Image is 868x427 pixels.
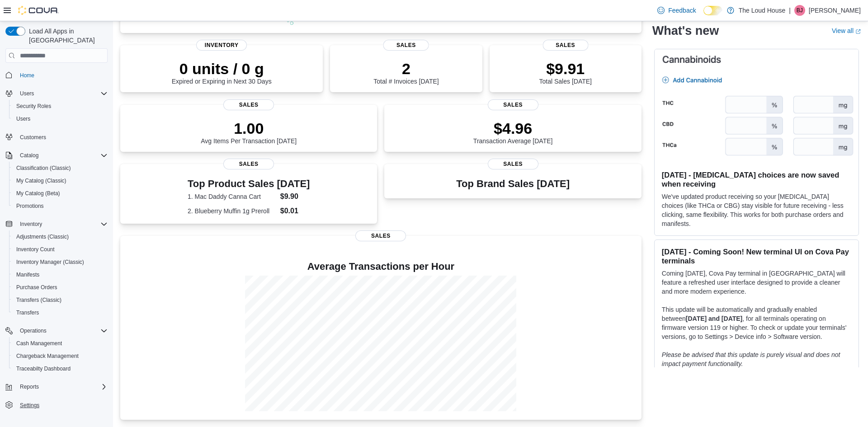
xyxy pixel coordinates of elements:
[201,119,297,145] div: Avg Items Per Transaction [DATE]
[13,257,108,267] span: Inventory Manager (Classic)
[794,5,805,16] div: Brooke Jones
[18,6,59,15] img: Cova
[13,175,70,186] a: My Catalog (Classic)
[20,221,42,228] span: Inventory
[539,60,592,85] div: Total Sales [DATE]
[280,206,310,216] dd: $0.01
[13,201,108,211] span: Promotions
[16,150,108,161] span: Catalog
[668,6,696,15] span: Feedback
[25,27,108,45] span: Load All Apps in [GEOGRAPHIC_DATA]
[188,178,310,189] h3: Top Product Sales [DATE]
[13,175,108,186] span: My Catalog (Classic)
[16,284,57,291] span: Purchase Orders
[662,269,851,296] p: Coming [DATE], Cova Pay terminal in [GEOGRAPHIC_DATA] will feature a refreshed user interface des...
[13,295,65,305] a: Transfers (Classic)
[373,60,439,85] div: Total # Invoices [DATE]
[2,87,111,100] button: Users
[9,306,111,319] button: Transfers
[542,40,588,51] span: Sales
[20,327,47,334] span: Operations
[2,218,111,230] button: Inventory
[16,88,108,99] span: Users
[13,351,82,361] a: Chargeback Management
[13,351,108,361] span: Chargeback Management
[855,28,861,34] svg: External link
[9,337,111,350] button: Cash Management
[16,352,79,360] span: Chargeback Management
[456,178,570,189] h3: Top Brand Sales [DATE]
[13,188,64,199] a: My Catalog (Beta)
[20,134,46,141] span: Customers
[13,188,108,199] span: My Catalog (Beta)
[662,192,851,228] p: We've updated product receiving so your [MEDICAL_DATA] choices (like THCa or CBG) stay visible fo...
[13,163,108,174] span: Classification (Classic)
[16,131,108,143] span: Customers
[16,271,39,278] span: Manifests
[16,400,43,411] a: Settings
[9,113,111,125] button: Users
[16,69,108,80] span: Home
[373,60,439,78] p: 2
[2,149,111,162] button: Catalog
[9,187,111,200] button: My Catalog (Beta)
[13,307,108,318] span: Transfers
[13,113,34,124] a: Users
[355,230,406,241] span: Sales
[16,365,71,372] span: Traceabilty Dashboard
[539,60,592,78] p: $9.91
[832,27,861,34] a: View allExternal link
[9,100,111,113] button: Security Roles
[280,191,310,202] dd: $9.90
[13,363,108,374] span: Traceabilty Dashboard
[13,244,58,255] a: Inventory Count
[9,162,111,174] button: Classification (Classic)
[16,246,55,253] span: Inventory Count
[473,119,553,137] p: $4.96
[16,309,39,316] span: Transfers
[9,281,111,294] button: Purchase Orders
[172,60,272,78] p: 0 units / 0 g
[16,340,62,347] span: Cash Management
[16,399,108,411] span: Settings
[20,72,34,79] span: Home
[13,363,74,374] a: Traceabilty Dashboard
[16,177,66,184] span: My Catalog (Classic)
[9,174,111,187] button: My Catalog (Classic)
[20,402,39,409] span: Settings
[13,101,55,112] a: Security Roles
[9,230,111,243] button: Adjustments (Classic)
[9,256,111,268] button: Inventory Manager (Classic)
[223,159,274,169] span: Sales
[789,5,791,16] p: |
[9,362,111,375] button: Traceabilty Dashboard
[16,88,38,99] button: Users
[2,380,111,393] button: Reports
[9,243,111,256] button: Inventory Count
[188,206,277,216] dt: 2. Blueberry Muffin 1g Preroll
[172,60,272,85] div: Expired or Expiring in Next 30 Days
[9,200,111,212] button: Promotions
[16,103,51,110] span: Security Roles
[16,115,30,122] span: Users
[739,5,786,16] p: The Loud House
[20,383,39,390] span: Reports
[13,231,72,242] a: Adjustments (Classic)
[16,381,108,392] span: Reports
[662,170,851,188] h3: [DATE] - [MEDICAL_DATA] choices are now saved when receiving
[16,190,60,197] span: My Catalog (Beta)
[16,164,71,172] span: Classification (Classic)
[383,40,429,51] span: Sales
[196,40,247,51] span: Inventory
[16,258,84,266] span: Inventory Manager (Classic)
[13,282,108,293] span: Purchase Orders
[797,5,803,16] span: BJ
[662,247,851,265] h3: [DATE] - Coming Soon! New terminal UI on Cova Pay terminals
[13,163,75,174] a: Classification (Classic)
[16,219,108,230] span: Inventory
[2,131,111,144] button: Customers
[686,315,742,322] strong: [DATE] and [DATE]
[16,325,108,336] span: Operations
[188,192,277,201] dt: 1. Mac Daddy Canna Cart
[13,101,108,112] span: Security Roles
